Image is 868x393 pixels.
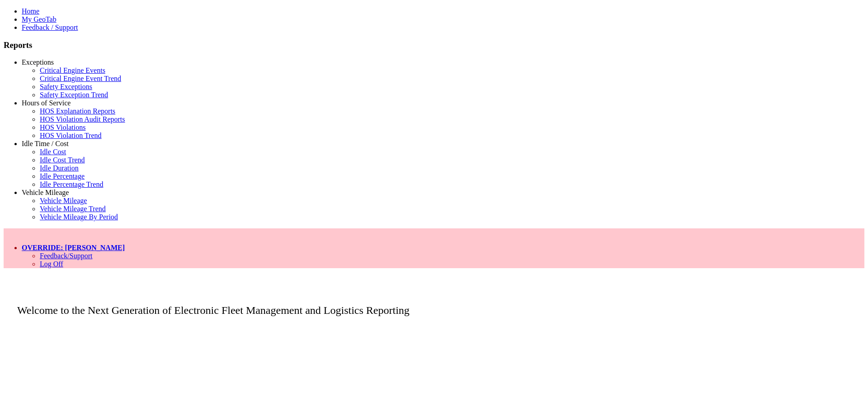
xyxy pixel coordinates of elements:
a: Log Off [40,260,63,268]
a: Vehicle Mileage [22,189,69,196]
a: My GeoTab [22,15,57,23]
p: Welcome to the Next Generation of Electronic Fleet Management and Logistics Reporting [4,291,864,317]
a: Vehicle Mileage [40,197,87,204]
a: Critical Engine Event Trend [40,75,121,82]
a: Safety Exceptions [40,83,92,90]
a: Idle Percentage Trend [40,180,103,188]
a: Idle Cost Trend [40,156,85,164]
a: Idle Duration [40,164,79,172]
a: OVERRIDE: [PERSON_NAME] [22,244,125,251]
h3: Reports [4,40,864,50]
a: Vehicle Mileage By Period [40,213,118,221]
a: Safety Exception Trend [40,91,108,99]
a: Critical Engine Events [40,66,105,74]
a: Idle Cost [40,148,66,156]
a: Feedback / Support [22,24,78,31]
a: HOS Violation Audit Reports [40,115,125,123]
a: HOS Explanation Reports [40,107,115,115]
a: Home [22,7,39,15]
a: Hours of Service [22,99,71,107]
a: HOS Violations [40,123,85,131]
a: Feedback/Support [40,252,92,260]
a: Idle Percentage [40,172,85,180]
a: HOS Violation Trend [40,132,102,139]
a: Idle Time / Cost [22,140,69,147]
a: Exceptions [22,58,54,66]
a: Vehicle Mileage Trend [40,205,106,213]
